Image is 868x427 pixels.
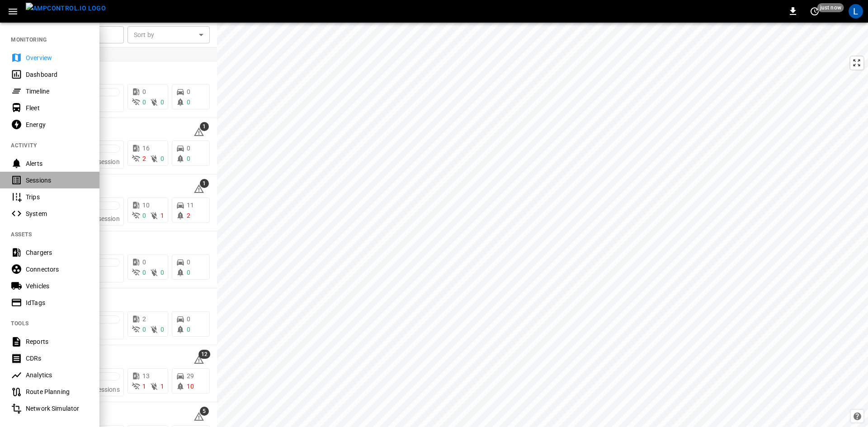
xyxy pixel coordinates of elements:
div: Overview [26,53,89,62]
div: Timeline [26,87,89,96]
div: Chargers [26,248,89,257]
div: Reports [26,337,89,346]
div: Dashboard [26,70,89,79]
div: System [26,209,89,218]
button: set refresh interval [807,4,822,19]
div: Alerts [26,159,89,168]
div: Vehicles [26,282,89,291]
div: Route Planning [26,387,89,396]
div: Fleet [26,103,89,113]
img: ampcontrol.io logo [26,3,106,14]
div: CDRs [26,354,89,363]
div: Trips [26,192,89,202]
div: Connectors [26,265,89,274]
div: Energy [26,120,89,129]
div: Network Simulator [26,404,89,413]
span: just now [817,3,844,12]
div: profile-icon [849,4,863,19]
div: Sessions [26,176,89,185]
div: IdTags [26,298,89,307]
div: Analytics [26,371,89,380]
